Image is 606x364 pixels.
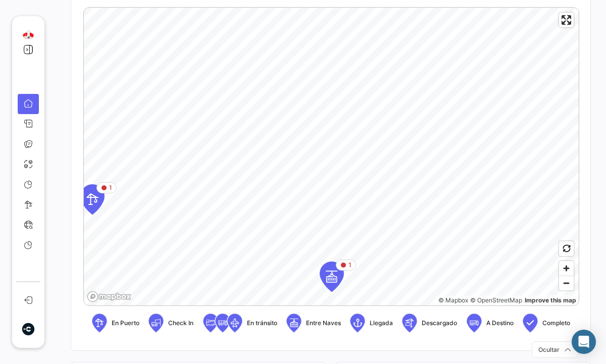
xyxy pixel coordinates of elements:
[525,296,576,304] a: Map feedback
[247,319,277,328] span: En tránsito
[109,183,112,192] span: 1
[370,319,393,328] span: Llegada
[486,319,514,328] span: A Destino
[532,341,578,358] button: Ocultar
[572,330,596,354] div: Abrir Intercom Messenger
[559,261,574,276] button: Zoom in
[84,8,580,306] canvas: Map
[559,276,574,290] button: Zoom out
[348,261,351,270] span: 1
[470,296,522,304] a: OpenStreetMap
[438,296,468,304] a: Mapbox
[22,28,35,41] img: 0621d632-ab00-45ba-b411-ac9e9fb3f036.png
[87,291,131,302] a: Mapbox logo
[559,13,574,27] button: Enter fullscreen
[422,319,457,328] span: Descargado
[542,319,570,328] span: Completo
[559,276,574,290] span: Zoom out
[320,262,344,292] div: Map marker
[80,184,105,215] div: Map marker
[168,319,193,328] span: Check In
[112,319,139,328] span: En Puerto
[306,319,341,328] span: Entre Naves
